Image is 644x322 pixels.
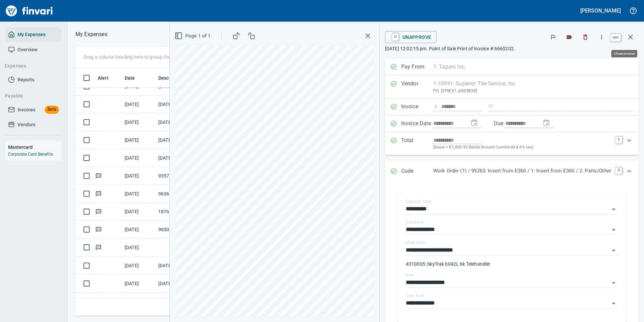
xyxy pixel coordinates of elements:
[75,30,107,38] nav: breadcrumb
[579,5,622,16] button: [PERSON_NAME]
[385,31,437,43] button: UUnapprove
[95,173,102,178] span: Has messages
[406,241,426,245] label: Work Order
[18,76,34,84] span: Reports
[122,167,156,185] td: [DATE]
[385,160,639,183] div: Expand
[122,185,156,203] td: [DATE]
[392,33,398,41] a: U
[5,72,62,87] a: Reports
[156,275,216,293] td: [DATE] Invoice 6660563 from Superior Tire Service, Inc (1-10991)
[406,294,424,298] label: Cost Type
[122,293,156,311] td: [DATE]
[4,3,55,19] img: Finvari
[18,46,37,54] span: Overview
[562,30,577,45] button: Labels
[173,30,213,42] button: Page 1 of 1
[5,62,56,70] span: Expenses
[98,74,117,82] span: Alert
[609,225,618,235] button: Open
[122,203,156,221] td: [DATE]
[609,299,618,308] button: Open
[594,30,609,45] button: More
[406,273,414,277] label: Item
[406,199,431,204] label: Expense Type
[156,185,216,203] td: 96366.256603
[615,167,622,174] a: C
[406,261,618,267] p: 4310005: SkyTrak 6042L 6k Telehandler
[156,167,216,185] td: 95575.1105152
[176,32,211,40] span: Page 1 of 1
[122,257,156,275] td: [DATE]
[578,30,593,45] button: Discard
[95,227,102,232] span: Has messages
[95,245,102,249] span: Has messages
[122,113,156,131] td: [DATE]
[122,149,156,167] td: [DATE]
[5,92,56,100] span: Payable
[18,106,35,114] span: Invoices
[158,74,192,82] span: Description
[8,143,62,151] h6: Mastercard
[122,221,156,239] td: [DATE]
[2,90,58,102] button: Payable
[156,149,216,167] td: [DATE] Invoice INV10229997A from [GEOGRAPHIC_DATA] (1-24796)
[401,167,433,176] p: Code
[580,7,621,14] h5: [PERSON_NAME]
[95,209,102,214] span: Has messages
[156,257,216,275] td: [DATE] Invoice 120385490 from Superior Tire Service, Inc (1-10991)
[158,74,184,82] span: Description
[122,239,156,257] td: [DATE]
[156,96,216,113] td: [DATE] Invoice INV10229389A from [GEOGRAPHIC_DATA] (1-24796)
[5,27,62,42] a: My Expenses
[122,96,156,113] td: [DATE]
[611,34,621,41] a: esc
[45,106,59,113] span: Beta
[125,74,135,82] span: Date
[390,31,431,43] span: Unapprove
[156,293,216,311] td: 625030
[122,131,156,149] td: [DATE]
[8,152,53,157] a: Corporate Card Benefits
[385,45,639,52] p: [DATE] 12:02:15 pm. Point of Sale Print of Invoice # 6660202.
[385,132,639,155] div: Expand
[98,74,108,82] span: Alert
[5,117,62,132] a: Vendors
[433,167,611,175] p: Work Order (1) / 99263: Insert from E360 / 1: Insert from E360 / 2: Parts/Other
[95,191,102,196] span: Has messages
[609,246,618,255] button: Open
[406,220,423,224] label: Company
[18,30,45,39] span: My Expenses
[18,120,35,129] span: Vendors
[5,102,62,117] a: InvoicesBeta
[156,131,216,149] td: [DATE] Invoice INV10263634 from [GEOGRAPHIC_DATA] (1-24796)
[401,136,433,151] p: Total
[156,203,216,221] td: 18766.666501
[609,205,618,214] button: Open
[75,30,107,38] p: My Expenses
[156,113,216,131] td: [DATE] Invoice INV10262037 from [GEOGRAPHIC_DATA] (1-24796)
[84,54,182,60] p: Drag a column heading here to group the table
[156,221,216,239] td: 96509.269904
[2,60,58,72] button: Expenses
[546,30,560,45] button: Flag
[122,275,156,293] td: [DATE]
[615,136,622,143] a: T
[609,278,618,288] button: Open
[433,144,611,151] p: (basis + $1,000.92 Battle Ground Combined 8.6% tax)
[5,42,62,57] a: Overview
[125,74,144,82] span: Date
